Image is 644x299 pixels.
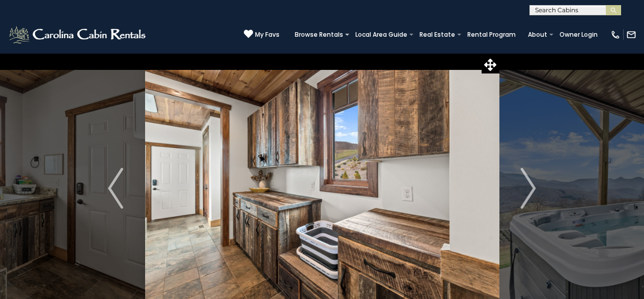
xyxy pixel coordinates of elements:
a: Owner Login [554,28,603,42]
img: arrow [521,168,536,209]
a: Browse Rentals [290,28,348,42]
a: Local Area Guide [350,28,412,42]
img: White-1-2.png [8,24,149,45]
img: phone-regular-white.png [610,30,621,40]
img: mail-regular-white.png [626,30,636,40]
a: My Favs [244,29,279,40]
a: Rental Program [462,28,521,42]
span: My Favs [255,30,279,39]
img: arrow [108,168,123,209]
a: Real Estate [414,28,460,42]
a: About [523,28,552,42]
